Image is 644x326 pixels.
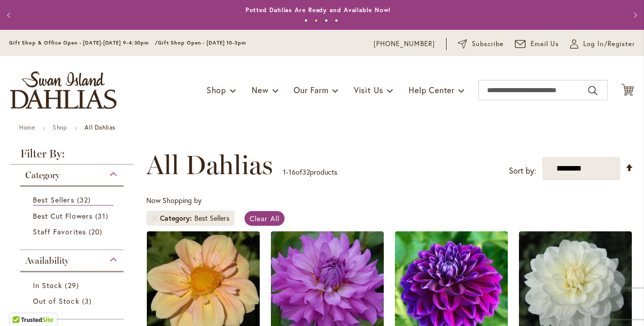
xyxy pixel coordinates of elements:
label: Sort by: [509,161,536,180]
span: 29 [65,280,81,291]
a: Clear All [245,211,285,226]
button: 2 of 4 [314,19,318,22]
span: Clear All [250,214,279,223]
a: store logo [10,71,116,109]
a: Remove Category Best Sellers [151,215,157,221]
iframe: Launch Accessibility Center [8,290,36,318]
span: Best Cut Flowers [33,211,93,221]
button: Next [624,5,644,25]
span: 1 [283,167,286,177]
span: 32 [77,194,93,205]
span: Shop [207,85,226,95]
span: New [252,85,268,95]
span: Category [160,213,194,223]
span: 20 [89,226,105,237]
span: Availability [25,255,69,266]
a: Shop [53,124,67,131]
a: [PHONE_NUMBER] [374,39,435,49]
button: 4 of 4 [335,19,338,22]
a: Best Cut Flowers [33,211,113,221]
strong: All Dahlias [85,124,115,131]
span: Category [25,170,60,181]
a: Home [19,124,35,131]
span: 31 [95,211,111,221]
span: Now Shopping by [146,195,202,205]
a: Subscribe [458,39,504,49]
span: Help Center [409,85,455,95]
span: 32 [302,167,310,177]
button: 3 of 4 [325,19,328,22]
a: Email Us [515,39,559,49]
span: Visit Us [354,85,383,95]
span: Subscribe [472,39,504,49]
span: All Dahlias [146,150,273,180]
a: Out of Stock 3 [33,296,113,306]
span: Our Farm [294,85,328,95]
span: 16 [289,167,296,177]
span: Out of Stock [33,296,79,306]
a: Potted Dahlias Are Ready and Available Now! [246,6,391,14]
span: 3 [82,296,94,306]
span: Gift Shop & Office Open - [DATE]-[DATE] 9-4:30pm / [9,39,158,46]
a: Staff Favorites [33,226,113,237]
span: Staff Favorites [33,227,86,236]
span: Best Sellers [33,195,74,205]
p: - of products [283,164,337,180]
button: 1 of 4 [304,19,308,22]
a: Best Sellers [33,194,113,206]
span: Gift Shop Open - [DATE] 10-3pm [158,39,246,46]
div: Best Sellers [194,213,229,223]
span: Email Us [531,39,559,49]
strong: Filter By: [10,148,134,165]
a: Log In/Register [570,39,635,49]
span: Log In/Register [583,39,635,49]
a: In Stock 29 [33,280,113,291]
span: In Stock [33,280,62,290]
